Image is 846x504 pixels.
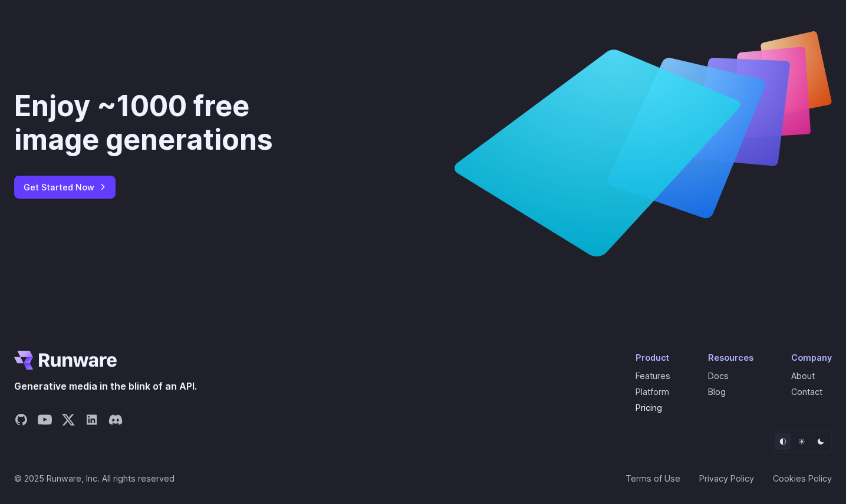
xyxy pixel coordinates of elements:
[791,351,832,364] div: Company
[14,176,116,199] a: Get Started Now
[14,379,197,394] span: Generative media in the blink of an API.
[708,371,729,381] a: Docs
[772,430,832,453] ul: Theme selector
[636,403,662,413] a: Pricing
[38,413,52,430] a: Share on YouTube
[812,433,829,450] button: Dark
[794,433,810,450] button: Light
[61,413,75,430] a: Share on X
[773,472,832,485] a: Cookies Policy
[108,413,123,430] a: Share on Discord
[699,472,754,485] a: Privacy Policy
[791,371,815,381] a: About
[85,413,99,430] a: Share on LinkedIn
[708,351,753,364] div: Resources
[14,413,28,430] a: Share on GitHub
[14,472,175,485] span: © 2025 Runware, Inc. All rights reserved
[791,387,822,397] a: Contact
[14,89,335,157] div: Enjoy ~1000 free image generations
[708,387,726,397] a: Blog
[636,371,670,381] a: Features
[636,351,670,364] div: Product
[775,433,791,450] button: Default
[14,351,117,370] a: Go to /
[636,387,669,397] a: Platform
[626,472,680,485] a: Terms of Use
